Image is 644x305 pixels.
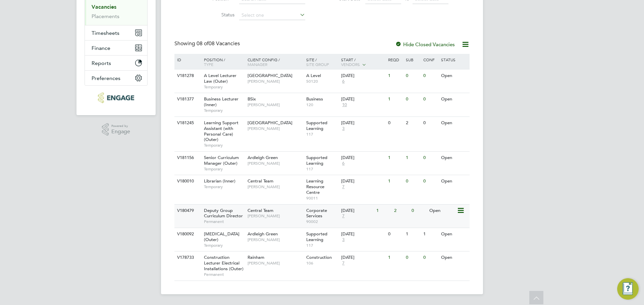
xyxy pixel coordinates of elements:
span: Ardleigh Green [248,231,278,237]
div: Open [439,251,469,264]
div: Reqd [386,54,404,65]
div: 2 [392,205,410,217]
a: Go to home page [85,92,148,103]
div: 0 [410,205,427,217]
span: [GEOGRAPHIC_DATA] [248,73,292,78]
span: Engage [111,129,130,135]
div: Position / [199,54,246,70]
span: Deputy Group Curriculum Director [204,208,243,219]
span: Preferences [92,75,120,81]
span: Powered by [111,123,130,129]
button: Reports [85,56,147,70]
div: ID [175,54,199,65]
span: 3 [341,237,345,243]
div: 0 [386,117,404,129]
span: Supported Learning [306,231,327,242]
span: 117 [306,166,338,172]
div: Conf [422,54,439,65]
div: V181377 [175,93,199,105]
div: Open [428,205,457,217]
span: [PERSON_NAME] [248,102,303,107]
span: Reports [92,60,111,66]
div: 0 [386,228,404,240]
div: V180010 [175,175,199,187]
span: 117 [306,243,338,248]
div: 0 [422,93,439,105]
div: V181245 [175,117,199,129]
span: 7 [341,184,345,190]
span: Learning Resource Centre [306,178,324,195]
div: 1 [386,93,404,105]
span: 3 [341,126,345,132]
div: Start / [339,54,386,71]
div: [DATE] [341,155,385,161]
div: 0 [422,117,439,129]
span: Temporary [204,84,244,90]
span: Rainham [248,254,264,260]
div: Site / [305,54,340,70]
div: 0 [422,152,439,164]
span: Temporary [204,166,244,172]
span: Business [306,96,323,102]
span: 7 [341,213,345,219]
div: Status [439,54,469,65]
div: 0 [422,175,439,187]
button: Preferences [85,71,147,85]
div: [DATE] [341,255,385,260]
div: 1 [375,205,392,217]
div: 1 [386,175,404,187]
span: 90002 [306,219,338,224]
div: Open [439,93,469,105]
div: Showing [174,40,241,47]
a: Placements [92,13,119,19]
div: Open [439,152,469,164]
div: [DATE] [341,96,385,102]
div: Open [439,117,469,129]
span: [PERSON_NAME] [248,260,303,266]
span: Finance [92,45,110,51]
span: 117 [306,132,338,137]
span: [PERSON_NAME] [248,213,303,219]
span: Vendors [341,62,360,67]
div: V181278 [175,70,199,82]
a: Powered byEngage [102,123,130,136]
span: Site Group [306,62,329,67]
span: Central Team [248,178,273,184]
span: Type [204,62,213,67]
span: Temporary [204,108,244,113]
span: Temporary [204,243,244,248]
span: Learning Support Assistant (with Personal Care) (Outer) [204,120,238,143]
div: 2 [404,117,422,129]
span: Central Team [248,208,273,213]
span: Permanent [204,219,244,224]
span: [MEDICAL_DATA] (Outer) [204,231,239,242]
input: Select one [239,11,305,20]
span: 08 of [197,40,209,47]
span: Construction [306,254,332,260]
div: 1 [422,228,439,240]
div: 0 [404,93,422,105]
span: 6 [341,79,345,84]
div: [DATE] [341,178,385,184]
div: 1 [386,152,404,164]
a: Vacancies [92,4,116,10]
span: Corporate Services [306,208,327,219]
span: [PERSON_NAME] [248,126,303,131]
span: [GEOGRAPHIC_DATA] [248,120,292,126]
span: Permanent [204,272,244,277]
button: Finance [85,41,147,55]
span: Supported Learning [306,120,327,131]
div: 1 [404,152,422,164]
div: [DATE] [341,120,385,126]
span: BSix [248,96,256,102]
label: Status [196,12,234,18]
div: Sub [404,54,422,65]
div: Open [439,70,469,82]
div: V180092 [175,228,199,240]
span: 10 [341,102,348,108]
span: Manager [248,62,267,67]
div: V180479 [175,205,199,217]
div: 1 [386,251,404,264]
span: 106 [306,260,338,266]
div: [DATE] [341,208,373,214]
